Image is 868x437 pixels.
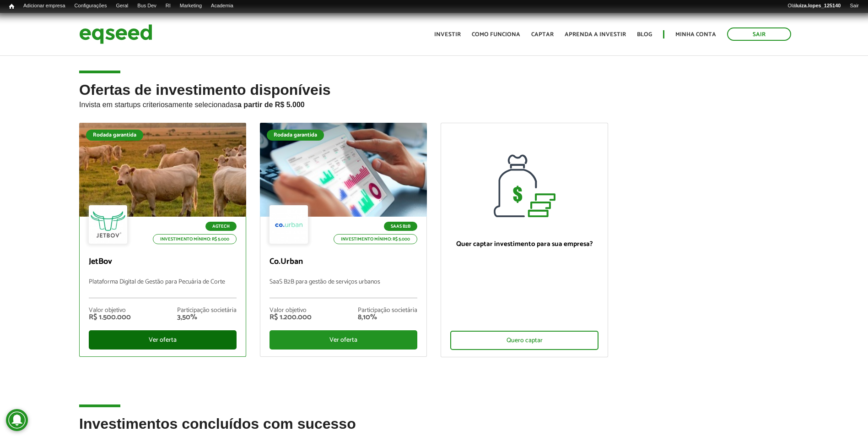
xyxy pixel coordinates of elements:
strong: a partir de R$ 5.000 [237,101,305,109]
a: Sair [727,27,791,41]
a: Blog [637,32,652,38]
div: R$ 1.500.000 [89,314,131,321]
div: Valor objetivo [270,307,312,314]
p: JetBov [89,257,237,267]
a: Rodada garantida SaaS B2B Investimento mínimo: R$ 5.000 Co.Urban SaaS B2B para gestão de serviços... [260,123,427,357]
a: Quer captar investimento para sua empresa? Quero captar [441,123,608,357]
span: Início [9,3,14,10]
div: 3,50% [177,314,237,321]
div: Ver oferta [89,330,237,350]
a: Configurações [70,2,112,10]
div: Participação societária [177,307,237,314]
p: Agtech [205,222,237,231]
div: Quero captar [450,331,598,350]
p: Quer captar investimento para sua empresa? [450,240,598,248]
div: R$ 1.200.000 [270,314,312,321]
a: Minha conta [675,32,716,38]
a: Adicionar empresa [19,2,70,10]
a: Academia [206,2,238,10]
div: Ver oferta [270,330,417,350]
a: Bus Dev [133,2,161,10]
div: Rodada garantida [267,130,324,141]
a: Captar [531,32,554,38]
div: Rodada garantida [86,130,143,141]
a: Aprenda a investir [565,32,626,38]
a: Oláluiza.lopes_125140 [783,2,845,10]
p: Co.Urban [270,257,417,267]
a: Geral [111,2,133,10]
a: RI [161,2,175,10]
p: Investimento mínimo: R$ 5.000 [334,234,417,244]
p: SaaS B2B [384,222,417,231]
p: Investimento mínimo: R$ 5.000 [153,234,237,244]
a: Rodada garantida Agtech Investimento mínimo: R$ 5.000 JetBov Plataforma Digital de Gestão para Pe... [79,123,246,357]
a: Sair [845,2,863,10]
a: Investir [434,32,461,38]
p: Plataforma Digital de Gestão para Pecuária de Corte [89,279,237,298]
a: Início [5,2,19,11]
a: Marketing [175,2,206,10]
p: SaaS B2B para gestão de serviços urbanos [270,279,417,298]
div: 8,10% [358,314,417,321]
p: Invista em startups criteriosamente selecionadas [79,98,789,109]
strong: luiza.lopes_125140 [796,3,841,8]
img: EqSeed [79,22,152,46]
div: Participação societária [358,307,417,314]
h2: Ofertas de investimento disponíveis [79,82,789,123]
div: Valor objetivo [89,307,131,314]
a: Como funciona [472,32,520,38]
